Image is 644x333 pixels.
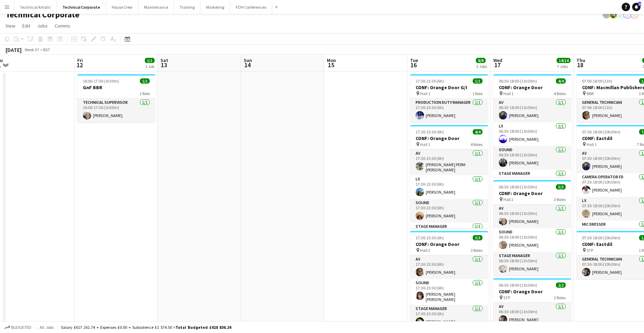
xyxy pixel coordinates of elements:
button: House Crew [106,0,139,14]
app-user-avatar: Liveforce Admin [630,10,638,19]
div: [DATE] [6,46,22,53]
button: Technical Artistic [14,0,57,14]
a: View [3,21,18,30]
span: All jobs [38,325,55,330]
span: Jobs [37,23,48,29]
span: Edit [22,23,30,29]
app-user-avatar: Vaida Pikzirne [616,10,625,19]
a: Edit [19,21,33,30]
a: 4 [632,3,641,11]
app-user-avatar: Liveforce Admin [623,10,631,19]
span: 4 [638,2,641,6]
button: Budgeted [3,324,32,331]
div: Salary £617 261.74 + Expenses £0.00 + Subsistence £1 574.50 = [61,325,231,330]
button: Training [174,0,201,14]
span: View [6,23,15,29]
span: Total Budgeted £618 836.24 [175,325,231,330]
span: Week 37 [23,47,40,52]
button: Maintenance [139,0,174,14]
span: Budgeted [11,325,31,330]
app-user-avatar: Krisztian PERM Vass [609,10,618,19]
button: Marketing [201,0,230,14]
span: Comms [55,23,70,29]
a: Jobs [34,21,50,30]
app-user-avatar: Gabrielle Barr [602,10,611,19]
div: BST [43,47,50,52]
button: FOH Conferences [230,0,272,14]
h1: Technical Corporate [6,9,79,20]
button: Technical Corporate [57,0,106,14]
a: Comms [52,21,73,30]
